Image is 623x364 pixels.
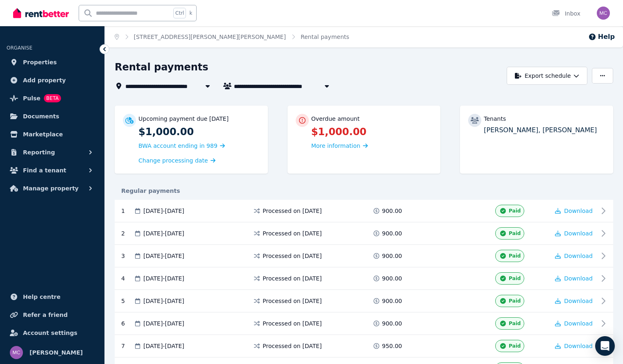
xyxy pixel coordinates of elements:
span: Processed on [DATE] [263,297,322,305]
span: [DATE] - [DATE] [143,297,184,305]
span: Documents [23,111,59,121]
a: PulseBETA [7,90,98,106]
span: 900.00 [382,229,402,237]
span: Paid [509,275,521,282]
a: Add property [7,72,98,88]
span: Paid [509,343,521,349]
a: Help centre [7,289,98,305]
button: Find a tenant [7,162,98,179]
span: k [189,10,192,16]
span: Marketplace [23,129,63,139]
button: Download [555,297,593,305]
img: Matthew Clarke [10,346,23,359]
span: Properties [23,57,57,67]
a: Marketplace [7,126,98,142]
button: Download [555,252,593,260]
div: 1 [121,205,134,217]
span: Paid [509,320,521,327]
p: [PERSON_NAME], [PERSON_NAME] [484,125,605,135]
button: Help [588,32,615,42]
p: $1,000.00 [311,125,433,138]
span: Download [564,320,593,327]
button: Download [555,274,593,283]
span: Paid [509,208,521,214]
a: Refer a friend [7,307,98,323]
span: Paid [509,253,521,259]
span: Manage property [23,183,79,193]
a: Account settings [7,325,98,341]
span: Ctrl [173,8,186,18]
p: $1,000.00 [138,125,260,138]
nav: Breadcrumb [105,26,359,47]
div: 5 [121,295,134,307]
button: Download [555,342,593,350]
span: Reporting [23,147,55,157]
span: Processed on [DATE] [263,274,322,283]
div: Open Intercom Messenger [595,336,615,356]
span: 900.00 [382,319,402,328]
img: Matthew Clarke [597,7,610,20]
span: Download [564,275,593,282]
span: Rental payments [301,33,349,41]
span: Download [564,253,593,259]
span: [DATE] - [DATE] [143,319,184,328]
div: 7 [121,340,134,352]
button: Reporting [7,144,98,161]
a: Change processing date [138,156,215,165]
div: Inbox [552,9,580,18]
span: Add property [23,75,66,85]
span: BETA [44,94,61,102]
button: Download [555,229,593,237]
span: [DATE] - [DATE] [143,229,184,237]
a: Documents [7,108,98,124]
button: Download [555,319,593,328]
span: Processed on [DATE] [263,342,322,350]
span: Account settings [23,328,77,338]
p: Upcoming payment due [DATE] [138,115,229,123]
span: Processed on [DATE] [263,252,322,260]
h1: Rental payments [115,61,208,74]
span: 900.00 [382,297,402,305]
span: Processed on [DATE] [263,207,322,215]
span: Paid [509,230,521,237]
div: 2 [121,227,134,240]
span: [DATE] - [DATE] [143,207,184,215]
span: Processed on [DATE] [263,229,322,237]
span: Paid [509,298,521,304]
span: Processed on [DATE] [263,319,322,328]
span: Download [564,230,593,237]
span: [PERSON_NAME] [29,348,83,357]
div: 4 [121,272,134,285]
div: 3 [121,250,134,262]
span: Download [564,298,593,304]
p: Tenants [484,115,506,123]
span: Download [564,343,593,349]
span: Pulse [23,93,41,103]
span: 900.00 [382,207,402,215]
span: [DATE] - [DATE] [143,274,184,283]
span: More information [311,142,360,149]
button: Export schedule [507,67,587,85]
a: Properties [7,54,98,70]
a: [STREET_ADDRESS][PERSON_NAME][PERSON_NAME] [134,34,286,40]
span: 900.00 [382,252,402,260]
button: Download [555,207,593,215]
span: Download [564,208,593,214]
span: 900.00 [382,274,402,283]
span: 950.00 [382,342,402,350]
span: BWA account ending in 989 [138,142,217,149]
span: Help centre [23,292,61,302]
div: 6 [121,317,134,330]
button: Manage property [7,180,98,197]
span: [DATE] - [DATE] [143,342,184,350]
img: RentBetter [13,7,69,19]
span: Change processing date [138,156,208,165]
span: ORGANISE [7,45,32,51]
span: Refer a friend [23,310,68,320]
p: Overdue amount [311,115,360,123]
span: [DATE] - [DATE] [143,252,184,260]
div: Regular payments [115,187,613,195]
span: Find a tenant [23,165,66,175]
